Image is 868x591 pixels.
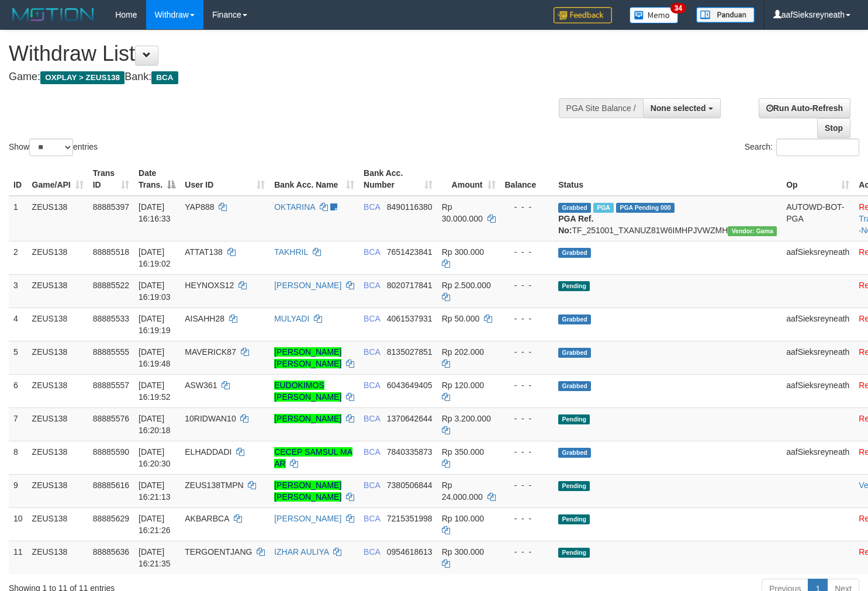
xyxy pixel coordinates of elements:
[505,546,549,558] div: - - -
[274,481,341,502] a: [PERSON_NAME] [PERSON_NAME]
[274,447,352,468] a: CECEP SAMSUL MA AR
[93,381,129,390] span: 88885557
[558,514,590,524] span: Pending
[558,548,590,558] span: Pending
[88,163,134,196] th: Trans ID: activate to sort column ascending
[93,202,129,212] span: 88885397
[139,281,171,302] span: [DATE] 16:19:03
[364,514,380,523] span: BCA
[558,414,590,424] span: Pending
[559,98,643,118] div: PGA Site Balance /
[274,514,341,523] a: [PERSON_NAME]
[93,314,129,323] span: 88885533
[781,196,854,241] td: AUTOWD-BOT-PGA
[364,314,380,323] span: BCA
[781,307,854,341] td: aafSieksreyneath
[27,196,88,241] td: ZEUS138
[93,447,129,457] span: 88885590
[29,139,73,156] select: Showentries
[558,381,591,391] span: Grabbed
[274,414,341,423] a: [PERSON_NAME]
[274,381,341,402] a: EUDOKIMOS [PERSON_NAME]
[437,163,500,196] th: Amount: activate to sort column ascending
[139,514,171,535] span: [DATE] 16:21:26
[27,474,88,507] td: ZEUS138
[185,381,217,390] span: ASW361
[274,547,328,557] a: IZHAR AULIYA
[505,313,549,324] div: - - -
[9,374,27,407] td: 6
[781,441,854,474] td: aafSieksreyneath
[505,279,549,291] div: - - -
[27,274,88,307] td: ZEUS138
[364,414,380,423] span: BCA
[185,281,234,290] span: HEYNOXS12
[745,139,859,156] label: Search:
[27,507,88,541] td: ZEUS138
[387,202,433,212] span: Copy 8490116380 to clipboard
[505,413,549,424] div: - - -
[442,381,484,390] span: Rp 120.000
[505,246,549,258] div: - - -
[93,347,129,357] span: 88885555
[185,414,236,423] span: 10RIDWAN10
[558,281,590,291] span: Pending
[387,281,433,290] span: Copy 8020717841 to clipboard
[180,163,269,196] th: User ID: activate to sort column ascending
[558,481,590,491] span: Pending
[139,381,171,402] span: [DATE] 16:19:52
[442,247,484,257] span: Rp 300.000
[505,379,549,391] div: - - -
[9,139,98,156] label: Show entries
[670,3,686,13] span: 34
[27,441,88,474] td: ZEUS138
[9,241,27,274] td: 2
[274,202,315,212] a: OKTARINA
[139,247,171,268] span: [DATE] 16:19:02
[387,514,433,523] span: Copy 7215351998 to clipboard
[93,281,129,290] span: 88885522
[442,514,484,523] span: Rp 100.000
[185,202,214,212] span: YAP888
[387,481,433,490] span: Copy 7380506844 to clipboard
[9,42,567,65] h1: Withdraw List
[442,314,480,323] span: Rp 50.000
[93,247,129,257] span: 88885518
[696,7,755,23] img: panduan.png
[554,163,781,196] th: Status
[139,547,171,568] span: [DATE] 16:21:35
[505,479,549,491] div: - - -
[442,547,484,557] span: Rp 300.000
[505,446,549,458] div: - - -
[185,247,223,257] span: ATTAT138
[616,203,675,213] span: PGA Pending
[9,6,98,23] img: MOTION_logo.png
[781,241,854,274] td: aafSieksreyneath
[27,163,88,196] th: Game/API: activate to sort column ascending
[776,139,859,156] input: Search:
[139,347,171,368] span: [DATE] 16:19:48
[185,447,231,457] span: ELHADDADI
[442,281,491,290] span: Rp 2.500.000
[593,203,614,213] span: Marked by aafmaleo
[558,448,591,458] span: Grabbed
[151,71,178,84] span: BCA
[505,513,549,524] div: - - -
[9,541,27,574] td: 11
[558,348,591,358] span: Grabbed
[274,347,341,368] a: [PERSON_NAME] [PERSON_NAME]
[359,163,437,196] th: Bank Acc. Number: activate to sort column ascending
[364,381,380,390] span: BCA
[185,547,252,557] span: TERGOENTJANG
[554,196,781,241] td: TF_251001_TXANUZ81W6IMHPJVWZMH
[364,447,380,457] span: BCA
[9,441,27,474] td: 8
[364,247,380,257] span: BCA
[134,163,180,196] th: Date Trans.: activate to sort column descending
[387,447,433,457] span: Copy 7840335873 to clipboard
[93,514,129,523] span: 88885629
[558,248,591,258] span: Grabbed
[274,281,341,290] a: [PERSON_NAME]
[139,314,171,335] span: [DATE] 16:19:19
[27,541,88,574] td: ZEUS138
